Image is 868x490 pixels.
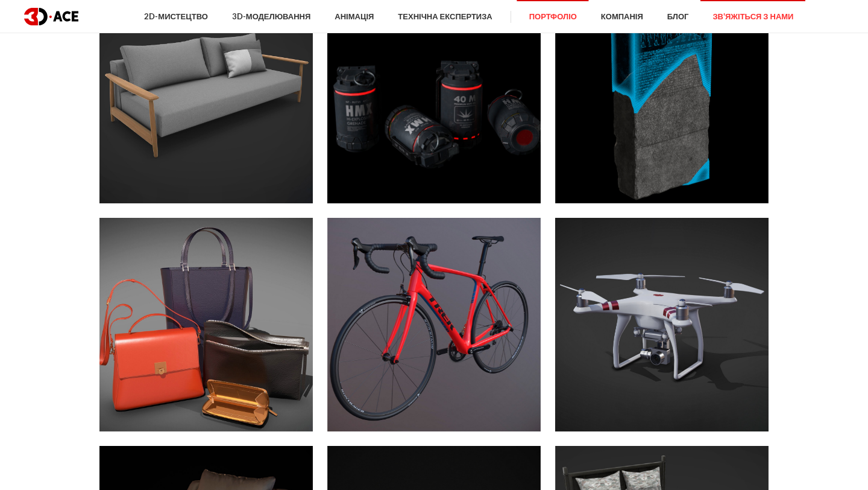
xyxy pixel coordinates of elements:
[92,211,320,439] a: Сумки
[335,11,374,21] font: Анімація
[320,211,548,439] a: Велосипед Trek
[548,211,776,439] a: Дрон
[232,11,310,21] font: 3D-моделювання
[398,11,492,21] font: Технічна експертиза
[601,11,643,21] font: Компанія
[24,8,78,25] img: темний логотип
[667,11,689,21] font: Блог
[529,11,577,21] font: Портфоліо
[144,11,207,21] font: 2D-мистецтво
[712,11,793,21] font: Зв'яжіться з нами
